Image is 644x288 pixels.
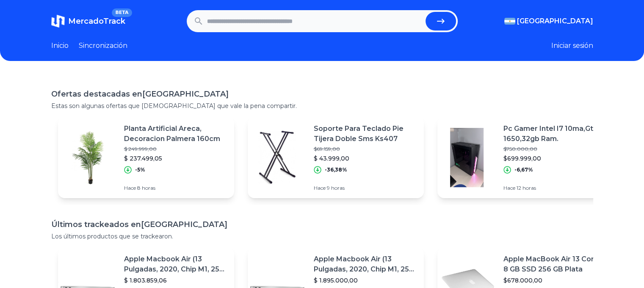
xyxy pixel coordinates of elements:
[503,146,537,152] font: $750.000,00
[124,155,162,162] font: $ 237.499,05
[551,41,593,51] button: Iniciar sesión
[51,233,173,240] font: Los últimos productos que se trackearon.
[503,255,607,273] font: Apple MacBook Air 13 Core I5 ​​8 GB SSD 256 GB Plata
[314,125,404,143] font: Soporte Para Teclado Pie Tijera Doble Sms Ks407
[124,185,136,191] font: Hace
[504,18,515,25] img: Argentina
[503,125,597,143] font: Pc Gamer Intel I7 10ma,Gtx 1650,32gb Ram.
[503,185,515,191] font: Hace
[137,185,155,191] font: 8 horas
[314,146,340,152] font: $69.159,00
[124,146,157,152] font: $ 249.999,00
[141,220,227,229] font: [GEOGRAPHIC_DATA]
[314,155,349,162] font: $ 43.999,00
[504,16,593,26] button: [GEOGRAPHIC_DATA]
[503,155,541,162] font: $699.999,00
[517,185,536,191] font: 12 horas
[51,220,141,229] font: Últimos trackeados en
[314,185,326,191] font: Hace
[503,277,542,284] font: $678.000,00
[51,42,69,50] font: Inicio
[135,166,145,173] font: -5%
[248,117,424,198] a: Imagen destacadaSoporte Para Teclado Pie Tijera Doble Sms Ks407$69.159,00$ 43.999,00-36,38%Hace 9...
[248,128,307,187] img: Imagen destacada
[51,14,125,28] a: MercadoTrackBETA
[514,166,533,173] font: -6,67%
[314,277,358,284] font: $ 1.895.000,00
[51,102,297,110] font: Estas son algunas ofertas que [DEMOGRAPHIC_DATA] que vale la pena compartir.
[517,17,593,25] font: [GEOGRAPHIC_DATA]
[58,128,117,187] img: Imagen destacada
[79,41,127,51] a: Sincronización
[437,128,497,187] img: Imagen destacada
[325,166,347,173] font: -36,38%
[142,89,229,99] font: [GEOGRAPHIC_DATA]
[124,125,220,143] font: Planta Artificial Areca, Decoracion Palmera 160cm
[115,10,128,15] font: BETA
[68,17,125,26] font: MercadoTrack
[51,14,65,28] img: MercadoTrack
[51,41,69,51] a: Inicio
[51,89,142,99] font: Ofertas destacadas en
[327,185,345,191] font: 9 horas
[437,117,614,198] a: Imagen destacadaPc Gamer Intel I7 10ma,Gtx 1650,32gb Ram.$750.000,00$699.999,00-6,67%Hace 12 horas
[58,117,234,198] a: Imagen destacadaPlanta Artificial Areca, Decoracion Palmera 160cm$ 249.999,00$ 237.499,05-5%Hace ...
[79,42,127,50] font: Sincronización
[124,277,167,284] font: $ 1.803.859,06
[551,42,593,50] font: Iniciar sesión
